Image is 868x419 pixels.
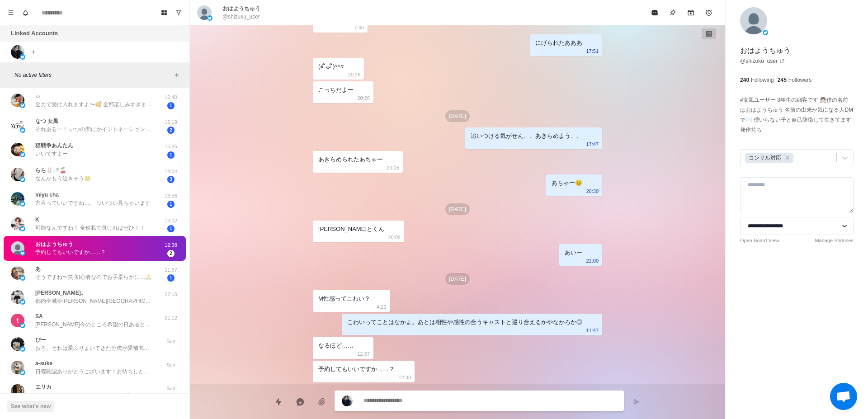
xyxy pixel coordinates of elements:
[167,151,175,159] span: 1
[28,47,39,57] button: Add account
[11,94,24,107] img: picture
[313,393,331,411] button: Add media
[318,61,344,71] div: (๑ ิټ ิ)ﾍﾍｯ
[167,274,175,282] span: 1
[830,383,857,410] div: チャットを開く
[746,153,783,163] div: コンサル対応
[18,5,33,20] button: Notifications
[171,70,182,80] button: Add filters
[357,349,370,359] p: 12:37
[20,177,25,182] img: picture
[35,240,73,248] p: ︎︎︎︎おはようちゅう
[318,364,395,374] div: 予約してもいいですか……？
[318,294,370,304] div: M性感ってこわい？
[291,393,309,411] button: Reply with AI
[35,297,153,305] p: 都内全域や[PERSON_NAME][GEOGRAPHIC_DATA]までお呼びいただくことありますよ！[GEOGRAPHIC_DATA]全然大丈夫です！◎
[20,103,25,108] img: picture
[160,385,182,392] p: Sun
[35,191,59,199] p: miyu cha
[740,57,785,65] a: @shizuku_user
[11,192,24,206] img: picture
[197,5,212,20] img: picture
[387,163,399,173] p: 20:15
[740,7,767,34] img: picture
[342,395,353,406] img: picture
[20,152,25,157] img: picture
[11,337,24,351] img: picture
[207,15,212,21] img: picture
[11,266,24,280] img: picture
[788,76,811,84] p: Followers
[160,291,182,298] p: 22:15
[35,336,46,344] p: ぴー
[11,314,24,327] img: picture
[20,226,25,231] img: picture
[664,4,682,22] button: Pin
[627,393,646,411] button: Send message
[35,216,39,224] p: K
[35,100,153,108] p: 全力で受け入れますよ〜🥰 全部楽しみすぎます🥺💕 私も早く会いたいです😂 もう少し待っててくださいね🥺！
[318,224,384,234] div: [PERSON_NAME]とくん
[4,5,18,20] button: Menu
[535,38,582,48] div: にげられたあああ
[740,95,854,135] p: #女風ユーザー 3年生の細客です 👧🏻僕の名前はおはようちゅう 名前の由来が気になる人DMで✉️ 僕いらない子と自己防衛して生きてます 発作持ち
[763,30,768,35] img: picture
[35,117,58,125] p: なつ 女風
[35,92,41,100] p: ☺︎
[35,312,43,320] p: SA
[778,76,787,84] p: 245
[318,85,354,95] div: こっちだよー
[11,217,24,231] img: picture
[35,320,153,329] p: [PERSON_NAME]今のところ希望の日あると？ 出張は今のところ26-28あたりになりそうでござ🙌
[354,23,364,33] p: 7:40
[35,383,52,391] p: エリカ
[7,401,54,412] button: See what's new
[357,93,370,103] p: 20:26
[445,110,470,122] p: [DATE]
[11,143,24,156] img: picture
[11,361,24,374] img: picture
[20,275,25,281] img: picture
[11,241,24,255] img: picture
[160,118,182,126] p: 16:19
[35,289,86,297] p: [PERSON_NAME]。
[35,359,52,367] p: a-suke
[586,186,599,196] p: 20:30
[377,302,386,312] p: 4:23
[318,155,383,165] div: あきらめられたあちゃー
[35,344,153,352] p: おろ、それは愛ふりまいてきた分俺が愛補充させていただかんと！！◎
[348,70,361,80] p: 20:26
[445,203,470,215] p: [DATE]
[35,273,152,281] p: そうですね〜笑 初心者なのでお手柔らかに…🙏
[682,4,700,22] button: Archive
[445,273,470,285] p: [DATE]
[35,125,153,133] p: それあるー！ いつの間にかイントネーションがよくわからなくなるの😂
[20,54,25,60] img: picture
[347,317,582,327] div: こわいってことはなかよ。あとは相性や感性の合うキャストと巡り合えるかやなかろか◎
[20,370,25,375] img: picture
[20,127,25,133] img: picture
[565,248,582,258] div: あいー
[160,217,182,225] p: 13:02
[35,265,41,273] p: あ
[160,168,182,175] p: 14:04
[11,384,24,398] img: picture
[35,166,66,174] p: らら🐰🍼🍒
[398,372,411,382] p: 12:38
[586,139,599,149] p: 17:47
[160,94,182,101] p: 16:40
[740,76,749,84] p: 240
[35,199,151,207] p: 方言っていいですね…。 ついつい見ちゃいます
[11,118,24,132] img: picture
[167,250,175,257] span: 2
[35,224,145,232] p: 可能なんですね！ 全然私で良ければぜひ！！
[318,341,354,351] div: なるほど……
[552,178,582,188] div: あちゃー😣
[586,325,599,335] p: 11:47
[20,346,25,352] img: picture
[269,393,288,411] button: Quick replies
[160,314,182,322] p: 21:12
[160,143,182,151] p: 15:25
[11,29,58,38] p: Linked Accounts
[167,127,175,134] span: 2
